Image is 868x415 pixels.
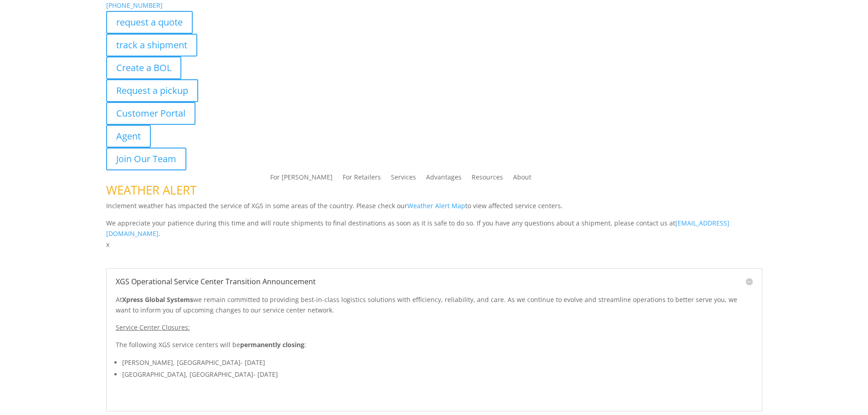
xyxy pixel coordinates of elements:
[343,174,381,184] a: For Retailers
[391,174,416,184] a: Services
[426,174,462,184] a: Advantages
[106,102,195,125] a: Customer Portal
[106,239,762,250] p: x
[116,294,753,323] p: At we remain committed to providing best-in-class logistics solutions with efficiency, reliabilit...
[106,125,151,148] a: Agent
[513,174,531,184] a: About
[106,182,196,198] span: WEATHER ALERT
[106,218,762,240] p: We appreciate your patience during this time and will route shipments to final destinations as so...
[106,1,163,10] a: [PHONE_NUMBER]
[106,200,762,218] p: Inclement weather has impacted the service of XGS in some areas of the country. Please check our ...
[116,323,190,332] u: Service Center Closures:
[106,11,193,34] a: request a quote
[122,369,753,380] li: [GEOGRAPHIC_DATA], [GEOGRAPHIC_DATA]- [DATE]
[106,34,197,56] a: track a shipment
[106,148,186,170] a: Join Our Team
[122,295,193,304] strong: Xpress Global Systems
[122,357,753,369] li: [PERSON_NAME], [GEOGRAPHIC_DATA]- [DATE]
[106,79,198,102] a: Request a pickup
[270,174,333,184] a: For [PERSON_NAME]
[407,201,465,210] a: Weather Alert Map
[240,340,304,349] strong: permanently closing
[106,56,181,79] a: Create a BOL
[472,174,503,184] a: Resources
[116,339,753,357] p: The following XGS service centers will be :
[116,278,753,285] h5: XGS Operational Service Center Transition Announcement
